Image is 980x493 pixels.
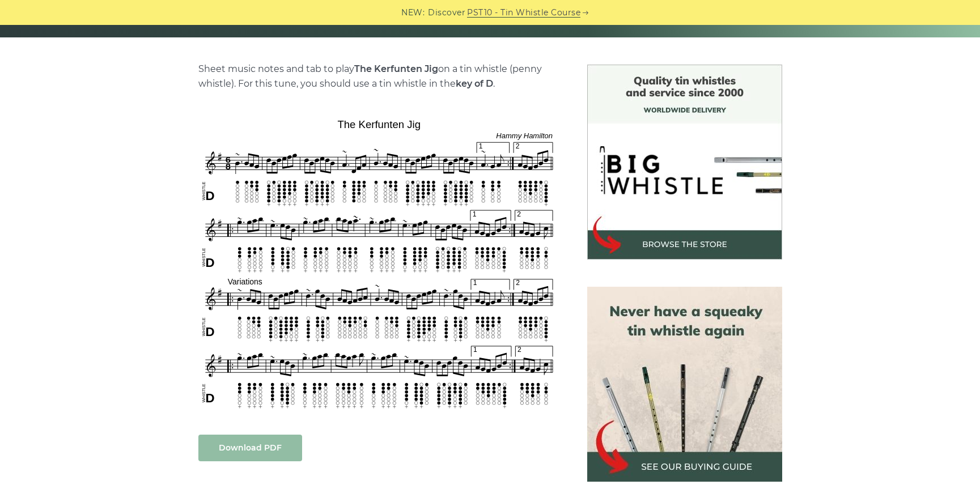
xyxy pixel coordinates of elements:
strong: The Kerfunten Jig [354,63,438,74]
img: tin whistle buying guide [587,287,782,482]
strong: key of D [456,78,493,89]
img: BigWhistle Tin Whistle Store [587,65,782,260]
span: NEW: [401,6,425,19]
span: Discover [428,6,465,19]
a: Download PDF [198,435,302,461]
p: Sheet music notes and tab to play on a tin whistle (penny whistle). For this tune, you should use... [198,62,560,91]
img: The Kerfunten Jig Tin Whistle Tabs & Sheet Music [198,114,560,411]
a: PST10 - Tin Whistle Course [467,6,580,19]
